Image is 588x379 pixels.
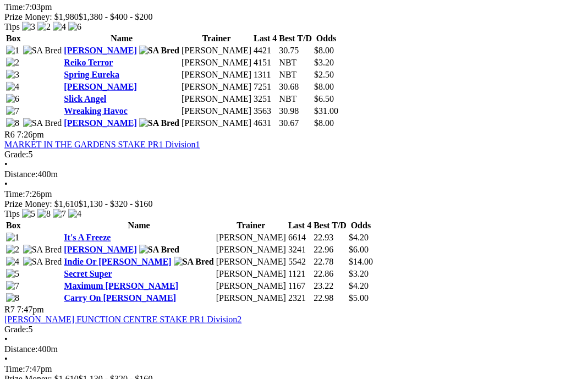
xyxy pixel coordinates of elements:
td: [PERSON_NAME] [216,232,287,243]
span: Tips [4,22,20,31]
span: $2.50 [314,70,334,79]
td: [PERSON_NAME] [181,106,252,117]
div: Prize Money: $1,980 [4,12,584,22]
a: [PERSON_NAME] [64,118,136,128]
div: 7:47pm [4,364,584,374]
span: 7:47pm [17,305,44,314]
td: 22.78 [313,256,347,267]
td: 30.67 [278,118,312,129]
span: $8.00 [314,46,334,55]
span: Box [6,34,21,43]
img: 7 [53,209,66,219]
td: 23.22 [313,281,347,292]
span: $6.00 [349,245,369,254]
a: [PERSON_NAME] [64,82,136,91]
td: 2321 [288,293,312,304]
th: Name [63,220,214,231]
td: 4421 [253,45,277,56]
a: Indie Or [PERSON_NAME] [64,257,171,266]
th: Trainer [181,33,252,44]
td: [PERSON_NAME] [216,293,287,304]
a: [PERSON_NAME] FUNCTION CENTRE STAKE PR1 Division2 [4,315,241,324]
a: Secret Super [64,269,112,278]
img: 8 [37,209,51,219]
img: 1 [6,233,19,243]
img: 8 [6,293,19,303]
div: 400m [4,344,584,354]
div: 5 [4,325,584,334]
span: $3.20 [349,269,369,278]
img: 6 [6,94,19,104]
td: 30.98 [278,106,312,117]
img: SA Bred [23,46,62,56]
td: 3241 [288,244,312,255]
td: [PERSON_NAME] [181,118,252,129]
th: Name [63,33,180,44]
td: 1167 [288,281,312,292]
span: $4.20 [349,233,369,242]
img: 2 [37,22,51,32]
a: Slick Angel [64,94,106,103]
span: 7:26pm [17,130,44,139]
td: NBT [278,94,312,105]
td: 7251 [253,81,277,92]
div: 7:26pm [4,189,584,199]
span: Distance: [4,169,37,179]
img: 5 [22,209,35,219]
img: 4 [6,82,19,92]
th: Trainer [216,220,287,231]
img: SA Bred [23,245,62,255]
th: Best T/D [278,33,312,44]
img: SA Bred [139,245,179,255]
td: [PERSON_NAME] [216,281,287,292]
span: $8.00 [314,82,334,91]
th: Odds [314,33,339,44]
img: 4 [53,22,66,32]
span: Time: [4,364,25,373]
td: 30.68 [278,81,312,92]
td: NBT [278,69,312,80]
span: $8.00 [314,118,334,128]
td: [PERSON_NAME] [216,268,287,279]
th: Odds [348,220,373,231]
span: • [4,179,8,189]
td: 22.98 [313,293,347,304]
img: 4 [6,257,19,267]
span: Time: [4,2,25,12]
span: R7 [4,305,15,314]
td: 6614 [288,232,312,243]
span: $3.20 [314,58,334,67]
td: 22.93 [313,232,347,243]
img: 1 [6,46,19,56]
img: 4 [68,209,81,219]
span: • [4,354,8,364]
span: R6 [4,130,15,139]
a: MARKET IN THE GARDENS STAKE PR1 Division1 [4,140,200,149]
span: Grade: [4,325,29,334]
td: 3251 [253,94,277,105]
img: 3 [6,70,19,80]
td: [PERSON_NAME] [181,57,252,68]
img: SA Bred [23,257,62,267]
td: 4151 [253,57,277,68]
td: 1311 [253,69,277,80]
span: Time: [4,189,25,199]
img: 7 [6,106,19,116]
td: 3563 [253,106,277,117]
span: $31.00 [314,106,338,116]
img: 6 [68,22,81,32]
td: 4631 [253,118,277,129]
td: 30.75 [278,45,312,56]
div: 7:03pm [4,2,584,12]
td: NBT [278,57,312,68]
span: $1,130 - $320 - $160 [79,199,153,208]
span: $5.00 [349,293,369,303]
div: 400m [4,169,584,179]
span: • [4,160,8,169]
span: Box [6,221,21,230]
a: [PERSON_NAME] [64,46,136,55]
img: 2 [6,58,19,68]
span: $6.50 [314,94,334,103]
td: [PERSON_NAME] [181,45,252,56]
td: 5542 [288,256,312,267]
